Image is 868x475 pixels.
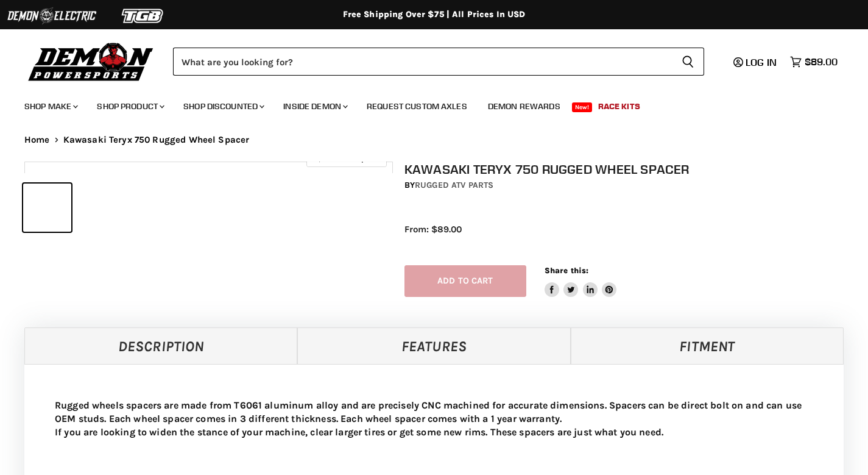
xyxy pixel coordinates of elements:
a: Race Kits [589,94,649,119]
input: Search [173,48,672,76]
a: Shop Product [88,94,172,119]
a: Demon Rewards [479,94,570,119]
a: Fitment [571,327,844,364]
a: Rugged ATV Parts [415,180,493,190]
a: Shop Make [15,94,85,119]
a: Inside Demon [274,94,355,119]
a: $89.00 [784,53,844,71]
span: Share this: [545,266,588,275]
span: From: $89.00 [404,224,462,235]
img: TGB Logo 2 [97,4,189,27]
a: Shop Discounted [174,94,272,119]
span: Log in [746,56,777,68]
a: Description [24,327,297,364]
aside: Share this: [545,265,617,298]
a: Features [297,327,570,364]
button: Search [672,48,704,76]
img: Demon Powersports [24,40,158,83]
span: Click to expand [312,154,380,163]
button: Kawasaki Teryx 750 Rugged Wheel Spacer thumbnail [23,184,71,232]
form: Product [173,48,704,76]
img: Demon Electric Logo 2 [6,4,97,27]
a: Request Custom Axles [358,94,476,119]
div: by [404,179,855,192]
h1: Kawasaki Teryx 750 Rugged Wheel Spacer [404,162,855,177]
ul: Main menu [15,89,834,119]
span: $89.00 [805,56,838,68]
span: New! [572,102,593,112]
span: Kawasaki Teryx 750 Rugged Wheel Spacer [63,135,250,145]
a: Log in [728,57,784,68]
p: Rugged wheels spacers are made from T6061 aluminum alloy and are precisely CNC machined for accur... [55,399,813,439]
a: Home [24,135,50,145]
